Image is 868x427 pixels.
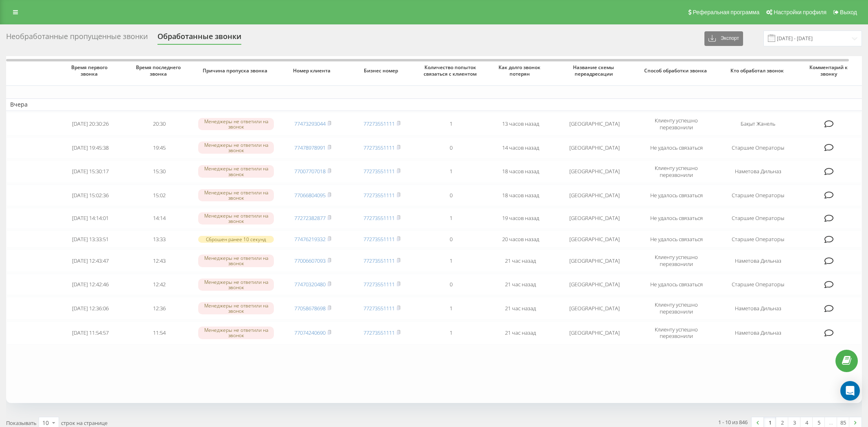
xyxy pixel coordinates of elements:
[650,192,703,199] span: Не удалось связаться
[56,297,125,320] td: [DATE] 12:36:06
[486,297,555,320] td: 21 час назад
[718,185,797,206] td: Старшие Операторы
[42,419,49,427] div: 10
[125,231,194,248] td: 13:33
[650,235,703,243] span: Не удалось связаться
[125,249,194,272] td: 12:43
[125,208,194,229] td: 14:14
[198,212,274,224] div: Менеджеры не ответили на звонок
[417,249,486,272] td: 1
[294,144,326,151] a: 77478978991
[125,185,194,206] td: 15:02
[363,120,395,127] a: 77273551111
[555,208,634,229] td: [GEOGRAPHIC_DATA]
[634,321,719,344] td: Клиенту успешно перезвонили
[125,113,194,135] td: 20:30
[555,185,634,206] td: [GEOGRAPHIC_DATA]
[125,321,194,344] td: 11:54
[718,274,797,295] td: Старшие Операторы
[56,160,125,183] td: [DATE] 15:30:17
[555,231,634,248] td: [GEOGRAPHIC_DATA]
[6,419,37,427] span: Показывать
[805,64,855,77] span: Комментарий к звонку
[294,120,326,127] a: 77473293044
[555,113,634,135] td: [GEOGRAPHIC_DATA]
[650,281,703,288] span: Не удалось связаться
[840,381,860,401] div: Open Intercom Messenger
[417,274,486,295] td: 0
[486,185,555,206] td: 18 часов назад
[840,9,857,15] span: Выход
[6,98,862,111] td: Вчера
[198,165,274,177] div: Менеджеры не ответили на звонок
[363,168,395,175] a: 77273551111
[363,192,395,199] a: 77273551111
[486,113,555,135] td: 13 часов назад
[56,137,125,159] td: [DATE] 19:45:38
[774,9,826,15] span: Настройки профиля
[555,297,634,320] td: [GEOGRAPHIC_DATA]
[417,231,486,248] td: 0
[718,418,748,426] div: 1 - 10 из 846
[486,321,555,344] td: 21 час назад
[704,31,743,46] button: Экспорт
[56,249,125,272] td: [DATE] 12:43:47
[125,297,194,320] td: 12:36
[555,321,634,344] td: [GEOGRAPHIC_DATA]
[363,214,395,222] a: 77273551111
[634,297,719,320] td: Клиенту успешно перезвонили
[417,113,486,135] td: 1
[726,68,790,74] span: Кто обработал звонок
[294,329,326,336] a: 77074240690
[198,327,274,339] div: Менеджеры не ответили на звонок
[486,208,555,229] td: 19 часов назад
[198,118,274,130] div: Менеджеры не ответили на звонок
[718,231,797,248] td: Старшие Операторы
[294,214,326,222] a: 77272382877
[555,160,634,183] td: [GEOGRAPHIC_DATA]
[354,68,409,74] span: Бизнес номер
[285,68,340,74] span: Номер клиента
[417,208,486,229] td: 1
[486,249,555,272] td: 21 час назад
[417,185,486,206] td: 0
[563,64,627,77] span: Название схемы переадресации
[294,168,326,175] a: 77007707018
[198,302,274,314] div: Менеджеры не ответили на звонок
[363,144,395,151] a: 77273551111
[198,142,274,154] div: Менеджеры не ответили на звонок
[642,68,711,74] span: Способ обработки звонка
[718,297,797,320] td: Наметова Дильназ
[555,274,634,295] td: [GEOGRAPHIC_DATA]
[417,321,486,344] td: 1
[650,144,703,151] span: Не удалось связаться
[363,281,395,288] a: 77273551111
[417,297,486,320] td: 1
[294,257,326,264] a: 77006607093
[718,249,797,272] td: Наметова Дильназ
[132,64,187,77] span: Время последнего звонка
[486,231,555,248] td: 20 часов назад
[198,236,274,243] div: Сброшен ранее 10 секунд
[718,160,797,183] td: Наметова Дильназ
[718,321,797,344] td: Наметова Дильназ
[198,279,274,291] div: Менеджеры не ответили на звонок
[634,249,719,272] td: Клиенту успешно перезвонили
[363,329,395,336] a: 77273551111
[417,160,486,183] td: 1
[718,208,797,229] td: Старшие Операторы
[363,235,395,243] a: 77273551111
[294,192,326,199] a: 77066804095
[718,113,797,135] td: Бақыт Жанель
[363,257,395,264] a: 77273551111
[125,160,194,183] td: 15:30
[486,137,555,159] td: 14 часов назад
[125,274,194,295] td: 12:42
[555,137,634,159] td: [GEOGRAPHIC_DATA]
[56,185,125,206] td: [DATE] 15:02:36
[486,274,555,295] td: 21 час назад
[718,137,797,159] td: Старшие Операторы
[650,214,703,222] span: Не удалось связаться
[198,189,274,201] div: Менеджеры не ответили на звонок
[417,137,486,159] td: 0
